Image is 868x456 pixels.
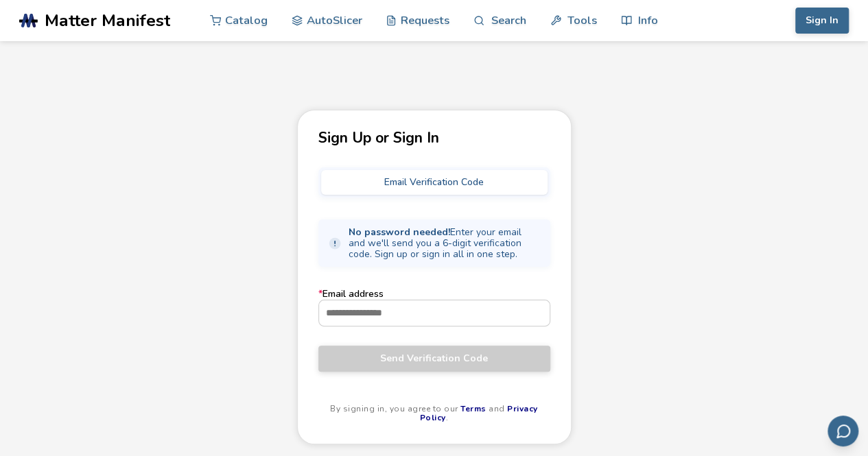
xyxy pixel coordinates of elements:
button: Email Verification Code [321,170,548,195]
button: Send feedback via email [828,416,858,446]
button: Sign In [795,8,849,34]
span: Send Verification Code [329,353,540,364]
a: Terms [460,403,486,414]
span: Enter your email and we'll send you a 6-digit verification code. Sign up or sign in all in one step. [349,227,541,260]
span: Matter Manifest [45,11,170,30]
input: *Email address [319,300,550,325]
p: Sign Up or Sign In [318,131,550,145]
a: Privacy Policy [420,403,538,424]
strong: No password needed! [349,226,450,239]
label: Email address [318,289,550,326]
p: By signing in, you agree to our and . [318,405,550,424]
button: Send Verification Code [318,346,550,372]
